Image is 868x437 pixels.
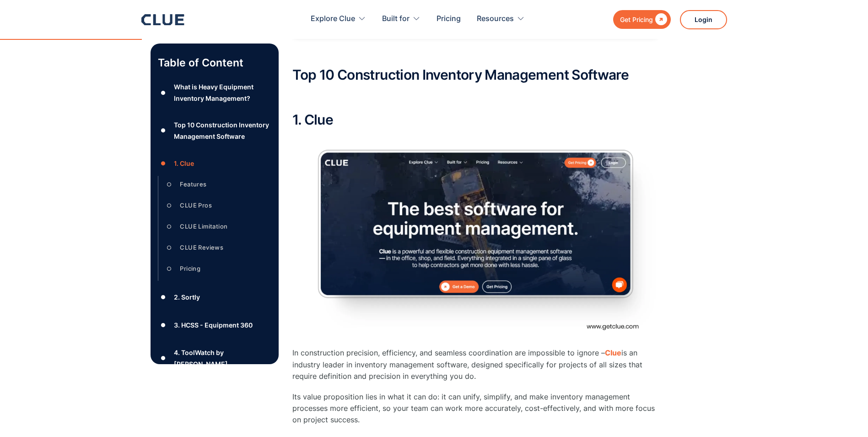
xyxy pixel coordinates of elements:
div: What is Heavy Equipment Inventory Management? [174,81,271,104]
a: Login [680,10,727,29]
div: ○ [164,262,175,275]
img: Clue homepage [292,137,658,343]
div: Pricing [180,263,200,274]
p: Its value proposition lies in what it can do: it can unify, simplify, and make inventory manageme... [292,391,658,426]
a: ●Top 10 Construction Inventory Management Software [158,119,271,142]
div: ● [158,290,169,304]
div: ● [158,157,169,170]
a: ○Features [164,178,264,191]
div: CLUE Reviews [180,242,223,253]
div: Explore Clue [311,5,366,33]
div: CLUE Pros [180,200,212,211]
a: ○Pricing [164,262,264,275]
div: Features [180,179,206,190]
div: ○ [164,220,175,234]
a: ●3. HCSS - Equipment 360 [158,318,271,332]
div: 2. Sortly [174,291,200,303]
div: ○ [164,240,175,254]
a: ●2. Sortly [158,290,271,304]
div: Explore Clue [311,5,355,33]
div: 3. HCSS - Equipment 360 [174,319,253,331]
div: 4. ToolWatch by [PERSON_NAME] [174,347,271,370]
div:  [653,14,667,25]
a: ○CLUE Limitation [164,220,264,234]
div: Resources [477,5,514,33]
a: ○CLUE Pros [164,199,264,213]
h2: Top 10 Construction Inventory Management Software [292,67,658,82]
a: ○CLUE Reviews [164,240,264,254]
div: ○ [164,178,175,191]
a: ●What is Heavy Equipment Inventory Management? [158,81,271,104]
a: ●1. Clue [158,157,271,170]
div: ● [158,318,169,332]
div: Built for [382,5,410,33]
p: ‍ [292,92,658,103]
a: Clue [605,348,621,357]
div: ● [158,351,169,365]
a: ●4. ToolWatch by [PERSON_NAME] [158,347,271,370]
div: ● [158,86,169,100]
a: Pricing [437,5,461,33]
p: Table of Content [158,55,271,70]
h2: 1. Clue [292,112,658,127]
a: Get Pricing [613,10,671,29]
div: Top 10 Construction Inventory Management Software [174,119,271,142]
div: 1. Clue [174,158,194,169]
div: ○ [164,199,175,213]
div: Resources [477,5,525,33]
div: Built for [382,5,421,33]
div: Get Pricing [620,14,653,25]
p: ‍ [292,47,658,58]
p: In construction precision, efficiency, and seamless coordination are impossible to ignore – is an... [292,347,658,382]
div: ● [158,124,169,137]
div: CLUE Limitation [180,221,227,232]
